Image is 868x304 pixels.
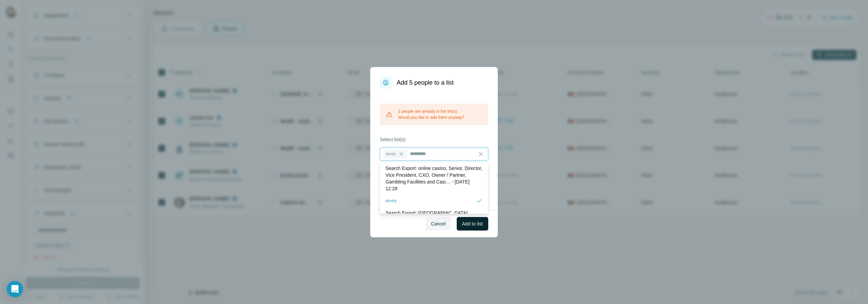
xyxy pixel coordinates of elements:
[380,136,488,143] label: Select list(s)
[386,197,396,204] p: m+ro
[431,220,446,227] span: Cancel
[386,210,482,243] p: Search Export: [GEOGRAPHIC_DATA], [GEOGRAPHIC_DATA], [GEOGRAPHIC_DATA], Sportsbook Software, Casi...
[457,217,488,231] button: Add to list
[462,220,483,227] span: Add to list
[426,217,451,231] button: Cancel
[7,281,23,297] div: Open Intercom Messenger
[384,150,407,158] div: m+ro
[380,104,488,125] div: 2 people are already in the list(s). Would you like to add them anyway?
[386,165,482,192] p: Search Export: online casino, Senior, Director, Vice President, CXO, Owner / Partner, Gambling Fa...
[397,78,454,87] h1: Add 5 people to a list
